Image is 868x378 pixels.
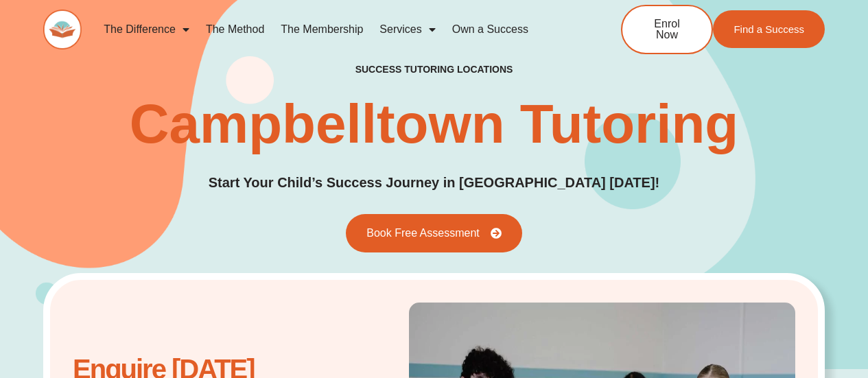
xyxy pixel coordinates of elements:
a: Services [371,14,443,45]
a: Enrol Now [621,5,713,54]
a: The Membership [272,14,371,45]
span: Enrol Now [643,19,691,40]
a: Book Free Assessment [346,214,522,252]
nav: Menu [95,14,576,45]
h1: Campbelltown Tutoring [130,97,738,152]
a: Find a Success [713,10,825,48]
p: Start Your Child’s Success Journey in [GEOGRAPHIC_DATA] [DATE]! [209,172,660,193]
a: Own a Success [444,14,537,45]
a: The Method [198,14,272,45]
span: Book Free Assessment [366,228,480,239]
a: The Difference [95,14,198,45]
span: Find a Success [734,24,804,34]
h2: Enquire [DATE] [73,361,327,378]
